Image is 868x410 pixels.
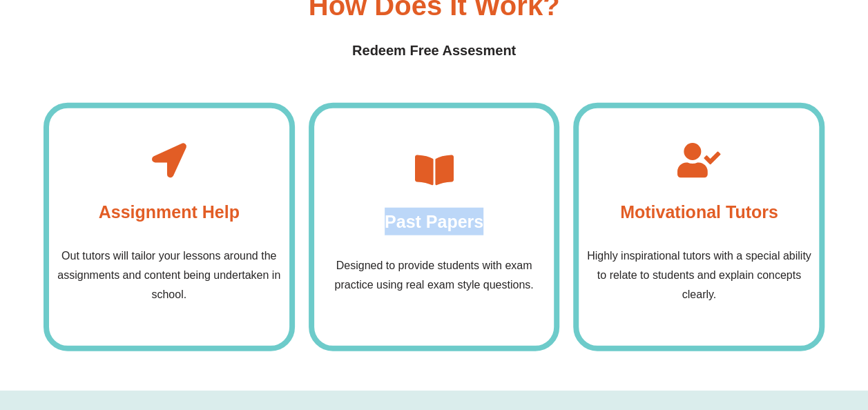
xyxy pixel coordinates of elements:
[385,208,483,235] h4: Past Papers
[586,246,812,304] p: Highly inspirational tutors with a special ability to relate to students and explain concepts cle...
[99,198,240,226] h4: Assignment Help
[620,198,778,226] h4: Motivational Tutors
[321,256,548,295] p: Designed to provide students with exam practice using real exam style questions.
[56,246,282,304] p: Out tutors will tailor your lessons around the assignments and content being undertaken in school.
[638,254,868,410] iframe: Chat Widget
[44,40,824,61] h4: Redeem Free Assesment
